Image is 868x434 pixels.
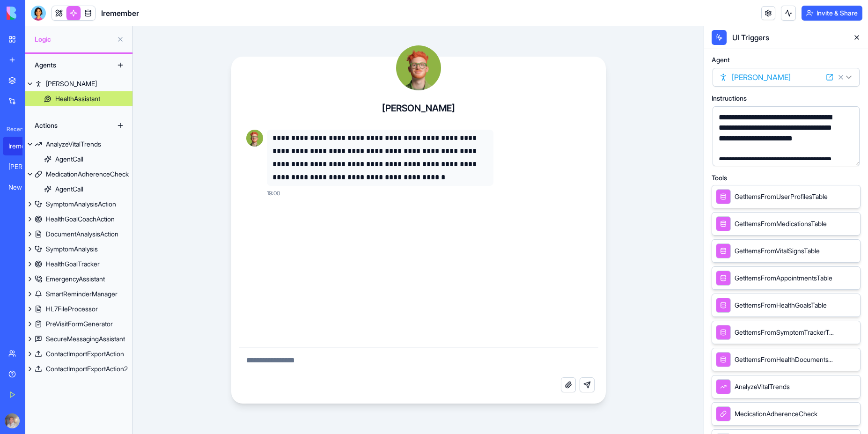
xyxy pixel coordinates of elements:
[267,190,280,197] span: 19:00
[25,257,132,272] a: HealthGoalTracker
[712,95,747,102] span: Instructions
[7,7,65,20] img: logo
[712,57,730,63] span: Agent
[25,361,132,376] a: ContactImportExportAction2
[35,35,113,44] span: Logic
[46,140,101,149] div: AnalyzeVitalTrends
[25,287,132,302] a: SmartReminderManager
[735,328,834,337] span: GetItemsFromSymptomTrackerTable
[25,316,132,331] a: PreVisitFormGenerator
[735,246,820,256] span: GetItemsFromVitalSignsTable
[25,197,132,212] a: SymptomAnalysisAction
[55,94,100,103] div: HealthAssistant
[46,334,125,344] div: SecureMessagingAssistant
[735,219,827,228] span: GetItemsFromMedicationsTable
[25,167,132,182] a: MedicationAdherenceCheck
[25,346,132,361] a: ContactImportExportAction
[46,79,97,88] div: [PERSON_NAME]
[46,244,98,254] div: SymptomAnalysis
[3,137,40,155] a: Iremember
[735,409,817,419] span: MedicationAdherenceCheck
[46,259,100,269] div: HealthGoalTracker
[8,183,35,192] div: New App
[25,76,132,91] a: [PERSON_NAME]
[8,141,35,151] div: Iremember
[25,91,132,106] a: HealthAssistant
[3,125,22,133] span: Recent
[25,152,132,167] a: AgentCall
[101,7,139,19] span: Iremember
[25,272,132,287] a: EmergencyAssistant
[5,413,20,428] img: ACg8ocIoKTluYVx1WVSvMTc6vEhh8zlEulljtIG1Q6EjfdS3E24EJStT=s96-c
[3,157,40,176] a: [PERSON_NAME][GEOGRAPHIC_DATA][PERSON_NAME]
[712,175,727,181] span: Tools
[46,349,124,359] div: ContactImportExportAction
[735,192,828,201] span: GetItemsFromUserProfilesTable
[735,273,832,283] span: GetItemsFromAppointmentsTable
[46,319,113,329] div: PreVisitFormGenerator
[382,102,455,115] h4: [PERSON_NAME]
[25,137,132,152] a: AnalyzeVitalTrends
[55,154,83,164] div: AgentCall
[25,302,132,316] a: HL7FileProcessor
[46,214,115,224] div: HealthGoalCoachAction
[46,289,118,299] div: SmartReminderManager
[46,229,118,239] div: DocumentAnalysisAction
[735,355,834,364] span: GetItemsFromHealthDocumentsTable
[735,382,790,391] span: AnalyzeVitalTrends
[46,364,128,374] div: ContactImportExportAction2
[3,178,40,197] a: New App
[30,118,105,133] div: Actions
[802,6,862,21] button: Invite & Share
[246,130,263,147] img: Ryan_HR_vqvu16.png
[46,199,116,209] div: SymptomAnalysisAction
[46,169,129,179] div: MedicationAdherenceCheck
[25,182,132,197] a: AgentCall
[25,227,132,242] a: DocumentAnalysisAction
[735,301,827,310] span: GetItemsFromHealthGoalsTable
[730,32,846,43] div: UI Triggers
[25,212,132,227] a: HealthGoalCoachAction
[46,274,105,284] div: EmergencyAssistant
[46,304,98,314] div: HL7FileProcessor
[30,58,105,73] div: Agents
[25,331,132,346] a: SecureMessagingAssistant
[25,242,132,257] a: SymptomAnalysis
[55,184,83,194] div: AgentCall
[8,162,35,171] div: [PERSON_NAME][GEOGRAPHIC_DATA][PERSON_NAME]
